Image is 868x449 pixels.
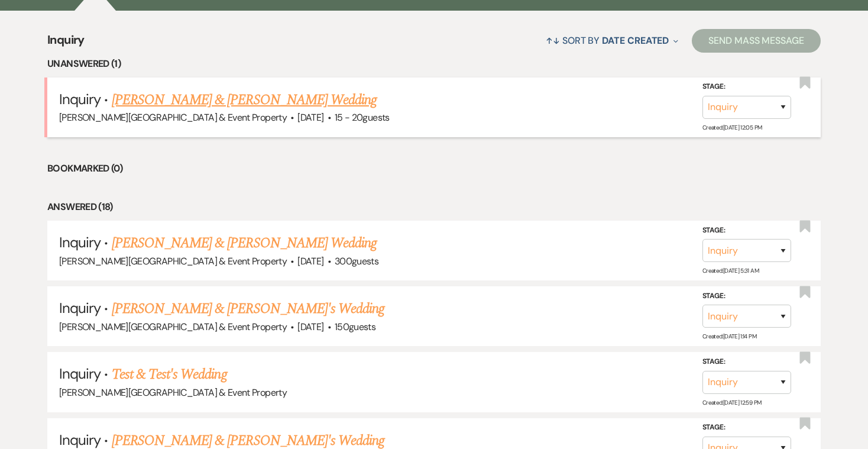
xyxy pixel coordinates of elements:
li: Bookmarked (0) [47,161,821,176]
span: Created: [DATE] 12:59 PM [702,399,761,406]
span: [DATE] [297,111,323,124]
li: Unanswered (1) [47,56,821,72]
label: Stage: [702,421,791,434]
span: 150 guests [335,321,375,333]
span: 15 - 20 guests [335,111,390,124]
span: Inquiry [59,233,101,251]
span: Created: [DATE] 5:31 AM [702,267,759,274]
span: Inquiry [59,431,101,449]
span: ↑↓ [546,34,560,47]
span: [PERSON_NAME][GEOGRAPHIC_DATA] & Event Property [59,386,287,399]
a: [PERSON_NAME] & [PERSON_NAME] Wedding [112,232,377,254]
span: Inquiry [59,90,101,108]
span: 300 guests [335,255,378,267]
label: Stage: [702,290,791,303]
a: Test & Test's Wedding [112,364,227,385]
span: [PERSON_NAME][GEOGRAPHIC_DATA] & Event Property [59,255,287,267]
a: [PERSON_NAME] & [PERSON_NAME] Wedding [112,89,377,111]
button: Sort By Date Created [541,25,683,56]
span: [DATE] [297,255,323,267]
span: Created: [DATE] 12:05 PM [702,124,762,131]
span: Inquiry [59,364,101,383]
label: Stage: [702,80,791,93]
span: Inquiry [59,299,101,317]
label: Stage: [702,224,791,237]
span: [PERSON_NAME][GEOGRAPHIC_DATA] & Event Property [59,111,287,124]
li: Answered (18) [47,199,821,215]
a: [PERSON_NAME] & [PERSON_NAME]'s Wedding [112,298,385,319]
span: [DATE] [297,321,323,333]
span: Date Created [602,34,669,47]
span: [PERSON_NAME][GEOGRAPHIC_DATA] & Event Property [59,321,287,333]
label: Stage: [702,356,791,369]
button: Send Mass Message [692,29,821,53]
span: Created: [DATE] 1:14 PM [702,332,756,340]
span: Inquiry [47,31,85,56]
